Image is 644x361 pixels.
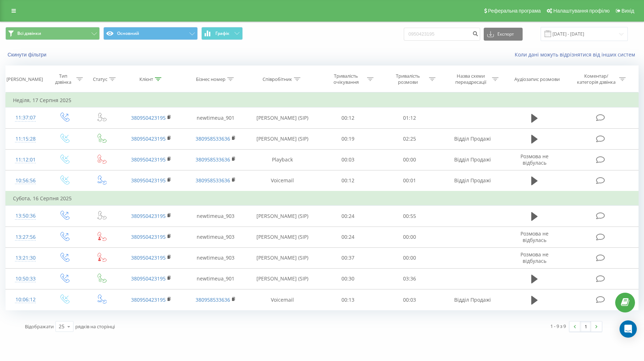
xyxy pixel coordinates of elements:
a: 380958533636 [196,177,230,184]
td: Субота, 16 Серпня 2025 [6,191,639,206]
td: Неділя, 17 Серпня 2025 [6,93,639,108]
td: [PERSON_NAME] (SIP) [248,206,317,227]
div: Бізнес номер [196,76,225,82]
div: Назва схеми переадресації [452,73,490,85]
td: Відділ Продажі [440,170,505,191]
a: 380950423195 [131,254,166,261]
a: 380958533636 [196,156,230,163]
td: 00:00 [379,227,441,247]
div: Тип дзвінка [52,73,75,85]
div: 10:50:33 [13,272,38,286]
td: 00:01 [379,170,441,191]
td: 03:36 [379,268,441,289]
div: Коментар/категорія дзвінка [575,73,617,85]
a: 380950423195 [131,156,166,163]
td: newtimeua_903 [184,247,248,268]
td: 00:12 [317,170,379,191]
a: 380950423195 [131,213,166,219]
td: 00:37 [317,247,379,268]
td: 00:00 [379,149,441,170]
a: 380950423195 [131,177,166,184]
a: 380958533636 [196,135,230,142]
div: 10:56:56 [13,174,38,188]
div: 13:21:30 [13,251,38,265]
button: Всі дзвінки [5,27,100,40]
td: 02:25 [379,128,441,149]
span: Реферальна програма [488,8,541,14]
div: Open Intercom Messenger [620,320,637,338]
td: Відділ Продажі [440,149,505,170]
span: Розмова не відбулась [520,251,549,264]
div: [PERSON_NAME] [6,76,43,82]
td: Відділ Продажі [440,289,505,310]
div: Співробітник [263,76,292,82]
td: Відділ Продажі [440,128,505,149]
td: [PERSON_NAME] (SIP) [248,227,317,247]
span: рядків на сторінці [75,323,115,330]
button: Скинути фільтри [5,51,50,58]
div: 11:12:01 [13,153,38,167]
span: Відображати [25,323,54,330]
button: Експорт [484,28,523,41]
td: [PERSON_NAME] (SIP) [248,268,317,289]
td: 00:12 [317,108,379,128]
td: newtimeua_903 [184,206,248,227]
div: Тривалість очікування [327,73,365,85]
td: 00:24 [317,227,379,247]
a: 380950423195 [131,275,166,282]
div: 11:15:28 [13,132,38,146]
td: newtimeua_903 [184,227,248,247]
span: Графік [215,31,229,36]
div: 13:50:36 [13,209,38,223]
td: 00:30 [317,268,379,289]
button: Основний [103,27,198,40]
td: Voicemail [248,289,317,310]
a: 1 [580,321,591,332]
td: [PERSON_NAME] (SIP) [248,108,317,128]
a: 380950423195 [131,114,166,121]
div: 11:37:07 [13,111,38,125]
a: 380958533636 [196,296,230,303]
td: 00:19 [317,128,379,149]
td: 00:24 [317,206,379,227]
span: Розмова не відбулась [520,230,549,243]
div: 13:27:56 [13,230,38,244]
td: [PERSON_NAME] (SIP) [248,247,317,268]
div: Тривалість розмови [389,73,427,85]
div: Клієнт [139,76,153,82]
a: 380950423195 [131,135,166,142]
span: Вихід [622,8,634,14]
div: Аудіозапис розмови [514,76,560,82]
a: 380950423195 [131,296,166,303]
input: Пошук за номером [404,28,480,41]
div: 1 - 9 з 9 [550,323,566,330]
td: newtimeua_901 [184,108,248,128]
td: 00:03 [317,149,379,170]
td: [PERSON_NAME] (SIP) [248,128,317,149]
div: 10:06:12 [13,293,38,307]
span: Всі дзвінки [17,31,41,36]
td: 01:12 [379,108,441,128]
td: newtimeua_901 [184,268,248,289]
button: Графік [201,27,243,40]
a: Коли дані можуть відрізнятися вiд інших систем [515,51,639,58]
div: Статус [93,76,107,82]
td: 00:00 [379,247,441,268]
td: 00:03 [379,289,441,310]
span: Налаштування профілю [553,8,609,14]
span: Розмова не відбулась [520,153,549,166]
a: 380950423195 [131,233,166,240]
div: 25 [59,323,64,330]
td: Playback [248,149,317,170]
td: Voicemail [248,170,317,191]
td: 00:55 [379,206,441,227]
td: 00:13 [317,289,379,310]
